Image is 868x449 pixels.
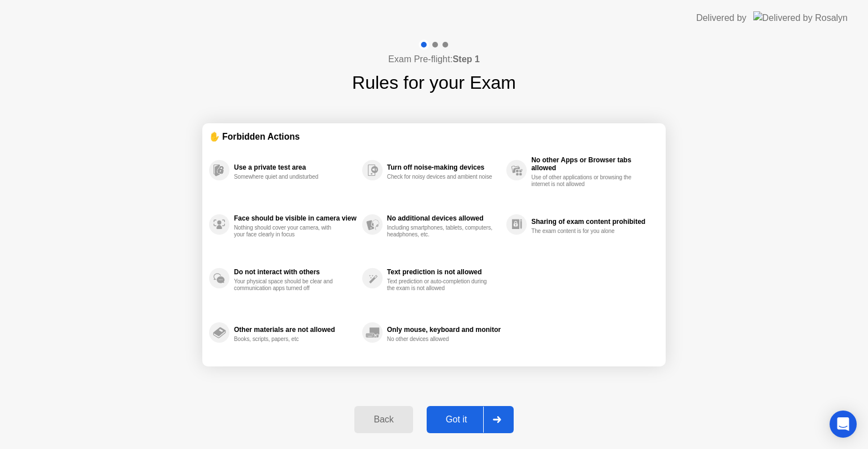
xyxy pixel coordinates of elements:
[352,69,516,96] h1: Rules for your Exam
[234,163,357,171] div: Use a private test area
[234,278,341,292] div: Your physical space should be clear and communication apps turned off
[234,174,341,180] div: Somewhere quiet and undisturbed
[234,268,357,276] div: Do not interact with others
[387,214,501,222] div: No additional devices allowed
[531,174,638,188] div: Use of other applications or browsing the internet is not allowed
[387,163,501,171] div: Turn off noise-making devices
[387,174,494,180] div: Check for noisy devices and ambient noise
[234,336,341,343] div: Books, scripts, papers, etc
[531,218,653,226] div: Sharing of exam content prohibited
[209,130,659,143] div: ✋ Forbidden Actions
[387,326,501,334] div: Only mouse, keyboard and monitor
[830,411,857,438] div: Open Intercom Messenger
[753,11,848,24] img: Delivered by Rosalyn
[234,326,357,334] div: Other materials are not allowed
[430,415,483,425] div: Got it
[387,336,494,343] div: No other devices allowed
[234,225,341,238] div: Nothing should cover your camera, with your face clearly in focus
[387,278,494,292] div: Text prediction or auto-completion during the exam is not allowed
[387,268,501,276] div: Text prediction is not allowed
[696,11,747,25] div: Delivered by
[531,156,653,172] div: No other Apps or Browser tabs allowed
[388,53,480,66] h4: Exam Pre-flight:
[427,406,514,433] button: Got it
[387,225,494,238] div: Including smartphones, tablets, computers, headphones, etc.
[358,415,409,425] div: Back
[453,54,480,64] b: Step 1
[531,228,638,235] div: The exam content is for you alone
[234,214,357,222] div: Face should be visible in camera view
[354,406,413,433] button: Back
